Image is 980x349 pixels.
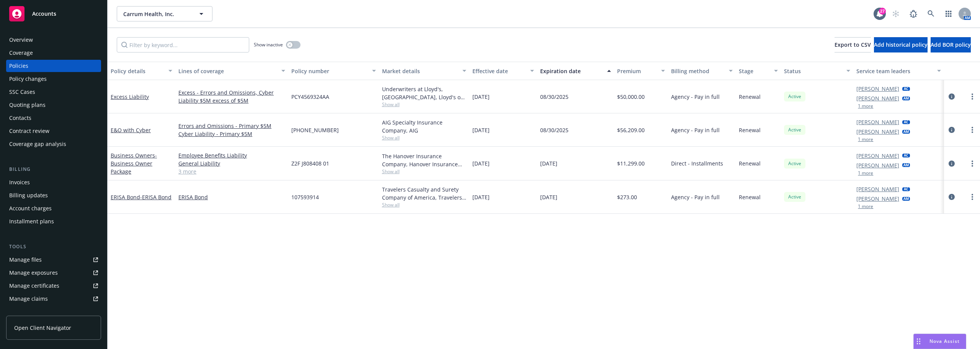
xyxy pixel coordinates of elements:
span: Direct - Installments [671,159,723,167]
a: Quoting plans [6,99,101,111]
div: Premium [617,67,657,75]
div: Expiration date [540,67,603,75]
a: [PERSON_NAME] [856,185,899,193]
span: 08/30/2025 [540,126,568,134]
button: Effective date [469,62,537,80]
div: Manage exposures [9,267,58,279]
a: Account charges [6,202,101,215]
span: Show inactive [254,41,283,48]
a: [PERSON_NAME] [856,195,899,203]
button: Status [781,62,853,80]
button: Carrum Health, Inc. [117,6,212,21]
a: Manage claims [6,293,101,305]
input: Filter by keyword... [117,37,249,52]
span: [DATE] [540,193,557,201]
span: $273.00 [617,193,637,201]
button: Export to CSV [835,37,871,52]
button: Policy number [288,62,379,80]
span: Active [787,193,802,200]
span: [DATE] [472,126,490,134]
span: $50,000.00 [617,93,645,101]
span: Agency - Pay in full [671,93,720,101]
div: Effective date [472,67,526,75]
span: Open Client Navigator [14,324,71,332]
button: Stage [736,62,781,80]
button: Service team leaders [853,62,944,80]
a: Search [923,6,939,21]
div: Contract review [9,125,49,137]
button: Add historical policy [874,37,928,52]
div: Tools [6,243,101,251]
span: Renewal [739,126,761,134]
a: ERISA Bond [178,193,285,201]
div: Stage [739,67,769,75]
div: Account charges [9,202,52,215]
span: [DATE] [472,193,490,201]
span: Active [787,126,802,133]
span: Export to CSV [835,41,871,48]
div: Overview [9,34,33,46]
button: Lines of coverage [175,62,288,80]
button: Market details [379,62,469,80]
a: E&O with Cyber [111,126,151,134]
span: $11,299.00 [617,159,645,167]
div: Manage certificates [9,280,59,292]
a: [PERSON_NAME] [856,118,899,126]
a: [PERSON_NAME] [856,128,899,136]
a: more [968,159,977,168]
a: circleInformation [947,92,956,101]
div: Status [784,67,842,75]
a: Manage exposures [6,267,101,279]
button: 1 more [858,137,873,142]
div: Lines of coverage [178,67,277,75]
a: Manage BORs [6,306,101,318]
a: General Liability [178,159,285,167]
a: circleInformation [947,192,956,202]
a: Invoices [6,176,101,188]
a: Manage certificates [6,280,101,292]
a: Coverage [6,47,101,59]
a: circleInformation [947,159,956,168]
span: Accounts [32,11,56,17]
span: Agency - Pay in full [671,126,720,134]
div: Billing updates [9,189,48,202]
span: Agency - Pay in full [671,193,720,201]
a: Contract review [6,125,101,137]
a: Overview [6,34,101,46]
div: Policy number [291,67,367,75]
div: Travelers Casualty and Surety Company of America, Travelers Insurance [382,185,466,202]
div: Policy details [111,67,164,75]
span: 08/30/2025 [540,93,568,101]
div: SSC Cases [9,86,35,98]
a: Policy changes [6,73,101,85]
a: [PERSON_NAME] [856,85,899,93]
span: Show all [382,134,466,141]
a: Billing updates [6,189,101,202]
span: Show all [382,202,466,208]
button: 1 more [858,171,873,175]
div: 27 [879,8,886,15]
div: Policies [9,60,28,72]
a: Accounts [6,3,101,25]
span: Add historical policy [874,41,928,48]
a: [PERSON_NAME] [856,152,899,160]
button: Premium [614,62,668,80]
div: Service team leaders [856,67,932,75]
a: 3 more [178,167,285,175]
div: Billing [6,165,101,173]
span: Show all [382,101,466,108]
div: Underwriters at Lloyd's, [GEOGRAPHIC_DATA], Lloyd's of [GEOGRAPHIC_DATA], Mosaic Americas Insuran... [382,85,466,101]
button: 1 more [858,104,873,108]
button: Policy details [108,62,175,80]
a: Excess - Errors and Omissions, Cyber Liability $5M excess of $5M [178,88,285,105]
a: Switch app [941,6,956,21]
div: Manage files [9,254,42,266]
a: Coverage gap analysis [6,138,101,150]
div: Quoting plans [9,99,46,111]
span: - Business Owner Package [111,152,157,175]
a: Start snowing [888,6,903,21]
span: - ERISA Bond [140,193,171,201]
div: Drag to move [914,334,923,349]
span: Renewal [739,93,761,101]
a: Excess Liability [111,93,149,100]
